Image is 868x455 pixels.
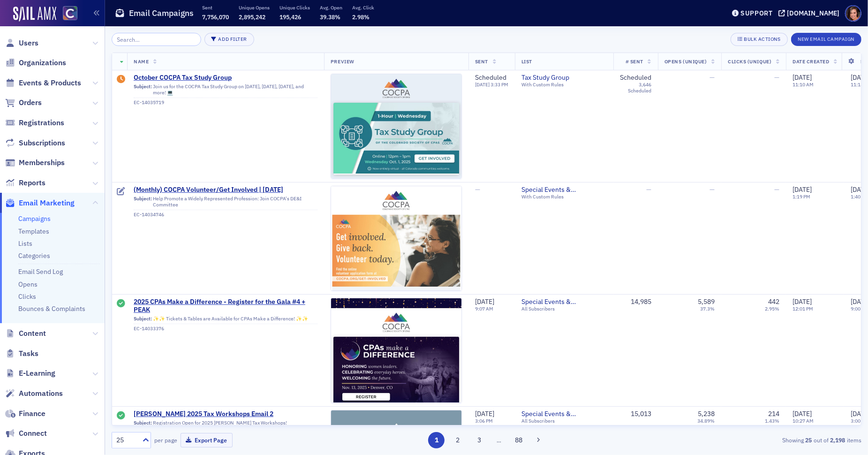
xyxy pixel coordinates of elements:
div: Draft [117,75,126,84]
a: Special Events & Announcements [521,186,607,194]
time: 11:10 AM [793,81,814,88]
span: — [709,73,715,82]
p: Avg. Open [320,4,342,11]
p: Unique Opens [239,4,270,11]
div: With Custom Rules [521,194,607,200]
span: 2,895,242 [239,13,265,21]
span: [PERSON_NAME] 2025 Tax Workshops Email 2 [134,410,317,418]
span: # Sent [626,58,643,65]
span: [DATE] [475,409,494,418]
div: 37.3% [700,306,715,312]
span: Registrations [19,118,64,128]
div: Registration Open for 2025 [PERSON_NAME] Tax Workshops! [134,420,317,428]
div: 15,013 [620,410,651,418]
a: Events & Products [5,78,81,88]
span: Clicks (Unique) [728,58,771,65]
a: Registrations [5,118,64,128]
a: Opens [18,280,38,288]
span: E-Learning [19,368,55,379]
div: 34.89% [697,418,715,424]
div: Help Promote a Widely Represented Profession: Join COCPA's DE&I Committee [134,196,317,210]
a: Subscriptions [5,138,65,148]
a: Campaigns [18,214,51,223]
div: 3,646 Scheduled [620,82,651,94]
button: Bulk Actions [731,33,787,46]
span: [DATE] [475,297,494,306]
a: New Email Campaign [791,34,861,43]
span: Tasks [19,349,38,359]
div: 14,985 [620,298,651,306]
div: [DOMAIN_NAME] [787,9,839,17]
div: ✨✨ Tickets & Tables are Available for CPAs Make a Difference! ✨✨ [134,316,317,324]
span: 2.98% [352,13,370,21]
a: (Monthly) COCPA Volunteer/Get Involved | [DATE] [134,186,317,194]
button: Add Filter [204,33,254,46]
button: [DOMAIN_NAME] [778,10,843,16]
button: 2 [450,432,466,448]
span: Subscriptions [19,138,65,148]
p: Unique Clicks [279,4,310,11]
strong: 25 [804,436,814,444]
time: 12:01 PM [793,305,813,312]
span: Orders [19,98,42,108]
a: Tax Study Group [521,74,607,82]
div: All Subscribers [521,306,607,312]
img: SailAMX [13,7,56,22]
button: 1 [428,432,445,448]
span: — [774,73,779,82]
a: Email Marketing [5,198,75,208]
span: Automations [19,388,63,399]
a: Content [5,328,46,339]
a: October COCPA Tax Study Group [134,74,317,82]
span: 7,756,070 [202,13,229,21]
div: Sent [117,411,126,421]
div: 1.43% [765,418,779,424]
span: Name [134,58,149,65]
a: Bounces & Complaints [18,304,85,313]
a: Tasks [5,349,38,359]
div: 442 [768,298,779,306]
span: Users [19,38,38,48]
a: 2025 CPAs Make a Difference - Register for the Gala #4 + PEAK [134,298,317,314]
span: Date Created [793,58,829,65]
div: All Subscribers [521,418,607,424]
span: — [475,185,480,194]
div: Join us for the COCPA Tax Study Group on [DATE], [DATE], [DATE], and more! 💻 [134,83,317,98]
span: Organizations [19,58,66,68]
a: Automations [5,388,63,399]
a: Special Events & Announcements [521,410,607,418]
span: [DATE] [475,81,491,88]
div: Support [740,9,773,17]
div: 2.95% [765,306,779,312]
a: Connect [5,428,47,439]
time: 9:07 AM [475,305,493,312]
button: 88 [510,432,527,448]
div: With Custom Rules [521,82,607,88]
strong: 2,198 [829,436,847,444]
a: Finance [5,409,45,419]
div: Scheduled [620,74,651,82]
a: E-Learning [5,368,55,379]
span: Profile [845,5,861,22]
span: Finance [19,409,45,419]
a: Orders [5,98,42,108]
a: View Homepage [56,6,77,22]
time: 3:06 PM [475,417,493,424]
div: 5,238 [698,410,715,418]
span: Subject: [134,420,152,426]
p: Avg. Click [352,4,374,11]
a: Lists [18,239,32,248]
div: Bulk Actions [744,37,780,42]
time: 1:19 PM [793,193,810,200]
span: Connect [19,428,47,439]
span: [DATE] [793,297,812,306]
span: [DATE] [793,409,812,418]
a: Reports [5,178,45,188]
a: Memberships [5,158,65,168]
span: — [774,185,779,194]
